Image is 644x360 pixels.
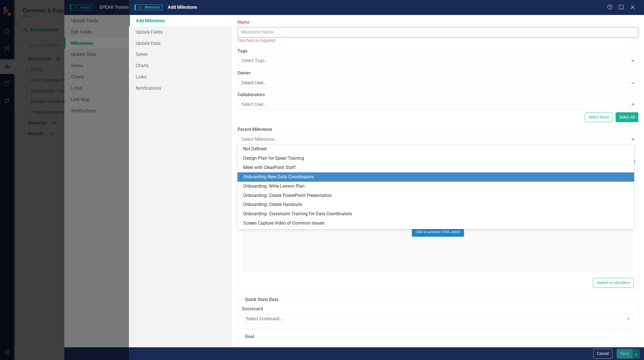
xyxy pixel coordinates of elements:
[243,146,631,152] div: Not Defined
[246,315,624,322] div: Select Scorecard...
[616,112,638,122] button: Select All
[129,26,232,38] a: Update Fields
[129,82,232,94] a: Notifications
[129,60,232,71] a: Charts
[242,306,634,312] label: Scorecard
[593,349,612,359] button: Cancel
[617,349,632,359] button: Save
[243,183,631,190] div: Onboarding: Write Lesson Plan
[243,220,631,227] div: Screen Capture Video of Common issues
[243,155,631,162] div: Design Plan for Spear Training
[129,49,232,60] a: Series
[243,201,631,208] div: Onboarding: Create Handouts
[243,174,631,180] div: Onboarding New Data Coordinators
[135,5,162,10] span: Milestone
[238,70,638,76] label: Owner
[243,211,631,217] div: Onboarding: Classroom Training for Data Coordinators
[238,48,638,54] label: Tags
[243,192,631,199] div: Onboarding: Create PowerPoint Presentation
[168,5,197,10] span: Add Milestone
[238,92,638,98] label: Collaborators
[412,227,464,236] button: Click to activate HTML editor
[241,80,628,86] div: Select User...
[593,278,634,288] button: Switch to old editor
[129,71,232,82] a: Links
[242,297,281,303] legend: Quick Stats Data
[129,38,232,49] a: Update Data
[238,38,638,44] div: This field is required
[243,164,631,171] div: Meet with ClearPoint Staff
[242,333,257,340] legend: Goal
[129,15,232,26] a: Add Milestone
[238,19,638,26] label: Name
[238,27,638,38] input: Milestone Name
[585,112,613,122] button: Select None
[238,126,638,133] label: Parent Milestone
